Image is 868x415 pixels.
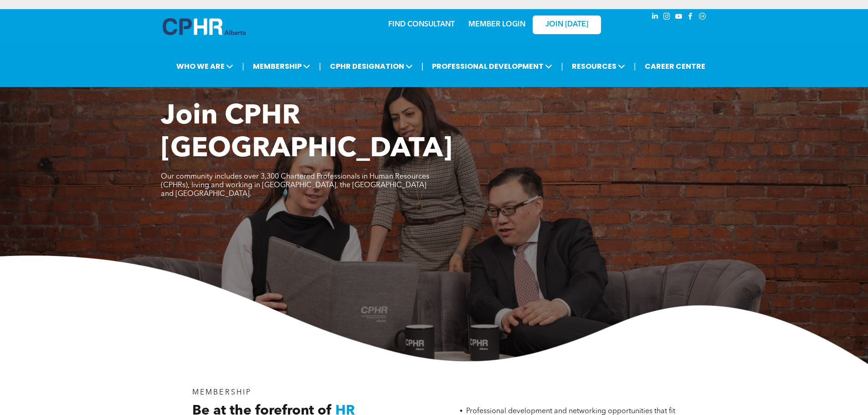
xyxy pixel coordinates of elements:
[674,11,684,24] a: youtube
[319,57,321,76] li: |
[569,58,628,75] span: RESOURCES
[388,21,455,28] a: FIND CONSULTANT
[163,18,246,35] img: A blue and white logo for cp alberta
[698,11,708,24] a: Social network
[161,173,429,198] span: Our community includes over 3,300 Chartered Professionals in Human Resources (CPHRs), living and ...
[242,57,244,76] li: |
[634,57,636,76] li: |
[421,57,424,76] li: |
[662,11,672,24] a: instagram
[650,11,660,24] a: linkedin
[161,103,452,163] span: Join CPHR [GEOGRAPHIC_DATA]
[429,58,555,75] span: PROFESSIONAL DEVELOPMENT
[545,20,588,29] span: JOIN [DATE]
[327,58,416,75] span: CPHR DESIGNATION
[192,389,252,396] span: MEMBERSHIP
[686,11,696,24] a: facebook
[174,58,236,75] span: WHO WE ARE
[561,57,563,76] li: |
[468,21,525,28] a: MEMBER LOGIN
[250,58,313,75] span: MEMBERSHIP
[642,58,708,75] a: CAREER CENTRE
[533,15,601,34] a: JOIN [DATE]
